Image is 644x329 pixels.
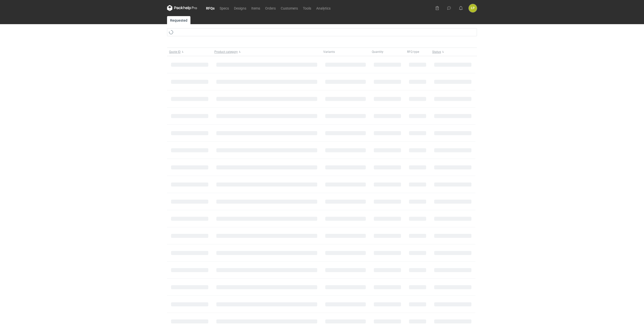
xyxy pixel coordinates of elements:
[263,5,278,11] a: Orders
[300,5,314,11] a: Tools
[169,50,181,54] span: Quote ID
[214,50,238,54] span: Product category
[407,50,419,54] span: RFQ type
[372,50,383,54] span: Quantity
[314,5,333,11] a: Analytics
[217,5,231,11] a: Specs
[167,16,190,24] a: Requested
[323,50,335,54] span: Variants
[278,5,300,11] a: Customers
[167,48,212,56] button: Quote ID
[231,5,249,11] a: Designs
[204,5,217,11] a: RFQs
[469,4,477,12] div: Łukasz Postawa
[249,5,263,11] a: Items
[167,5,197,11] svg: Packhelp Pro
[430,48,475,56] button: Status
[212,48,321,56] button: Product category
[432,50,441,54] span: Status
[469,4,477,12] button: ŁP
